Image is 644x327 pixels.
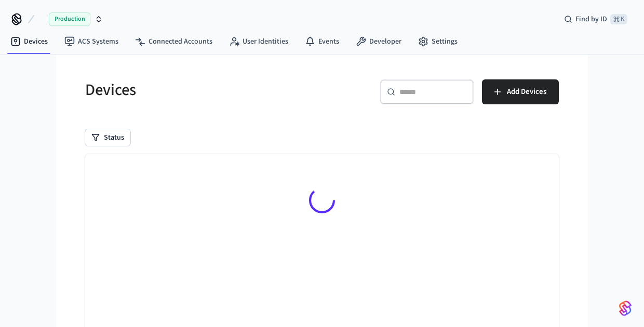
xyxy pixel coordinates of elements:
[85,79,316,101] h5: Devices
[507,85,546,99] span: Add Devices
[347,32,410,51] a: Developer
[127,32,221,51] a: Connected Accounts
[85,129,130,146] button: Status
[482,79,559,104] button: Add Devices
[410,32,466,51] a: Settings
[221,32,297,51] a: User Identities
[56,32,127,51] a: ACS Systems
[575,14,607,24] span: Find by ID
[610,14,627,24] span: ⌘ K
[297,32,347,51] a: Events
[49,12,90,26] span: Production
[2,32,56,51] a: Devices
[556,10,636,29] div: Find by ID⌘ K
[619,300,632,317] img: SeamLogoGradient.69752ec5.svg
